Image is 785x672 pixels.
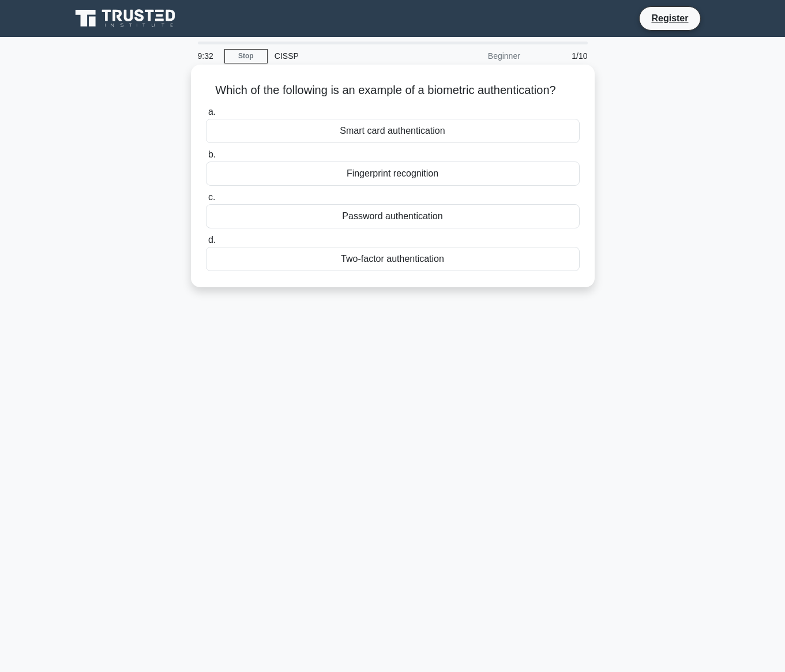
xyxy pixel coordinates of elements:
div: Beginner [426,44,527,67]
span: c. [208,192,215,202]
div: Two-factor authentication [206,247,580,271]
div: CISSP [268,44,426,67]
a: Register [644,11,695,25]
div: Password authentication [206,204,580,228]
div: 9:32 [191,44,224,67]
div: Fingerprint recognition [206,162,580,186]
span: d. [208,235,216,245]
span: a. [208,107,216,117]
a: Stop [224,49,268,63]
div: 1/10 [527,44,595,67]
h5: Which of the following is an example of a biometric authentication? [205,83,581,98]
div: Smart card authentication [206,119,580,143]
span: b. [208,149,216,159]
